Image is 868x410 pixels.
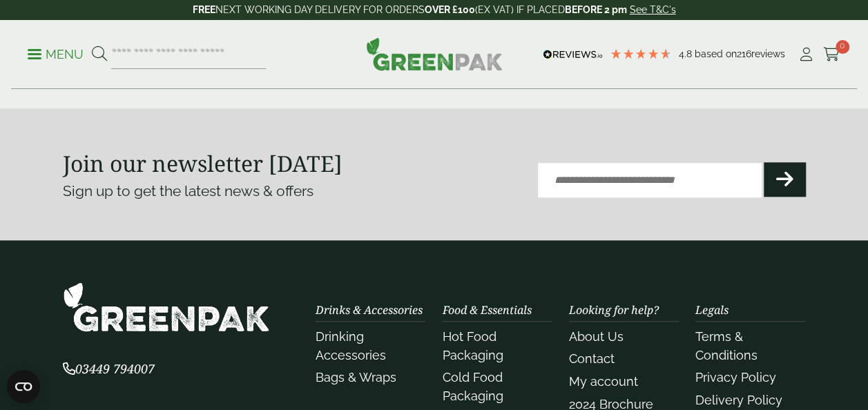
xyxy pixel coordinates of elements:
a: Contact [569,351,615,366]
span: 4.8 [679,48,695,59]
a: About Us [569,329,624,344]
a: 0 [823,44,840,65]
span: 216 [737,48,751,59]
a: See T&C's [630,4,676,15]
span: Based on [695,48,737,59]
a: My account [569,374,638,389]
a: Menu [28,46,84,60]
strong: Join our newsletter [DATE] [63,148,343,178]
span: 0 [836,40,849,54]
button: Open CMP widget [7,370,40,403]
i: My Account [798,48,815,61]
img: GreenPak Supplies [366,37,503,70]
a: Drinking Accessories [316,329,386,362]
p: Menu [28,46,84,63]
strong: BEFORE 2 pm [565,4,627,15]
a: Bags & Wraps [316,370,396,384]
p: Sign up to get the latest news & offers [63,180,397,202]
strong: FREE [193,4,215,15]
a: Delivery Policy [695,393,782,407]
div: 4.79 Stars [610,48,672,60]
img: REVIEWS.io [543,50,603,59]
strong: OVER £100 [425,4,475,15]
a: 03449 794007 [63,363,155,376]
a: Terms & Conditions [695,329,758,362]
a: Cold Food Packaging [442,370,503,403]
a: Privacy Policy [695,370,776,384]
span: 03449 794007 [63,360,155,377]
i: Cart [823,48,840,61]
a: Hot Food Packaging [442,329,503,362]
span: reviews [751,48,785,59]
img: GreenPak Supplies [63,282,270,332]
